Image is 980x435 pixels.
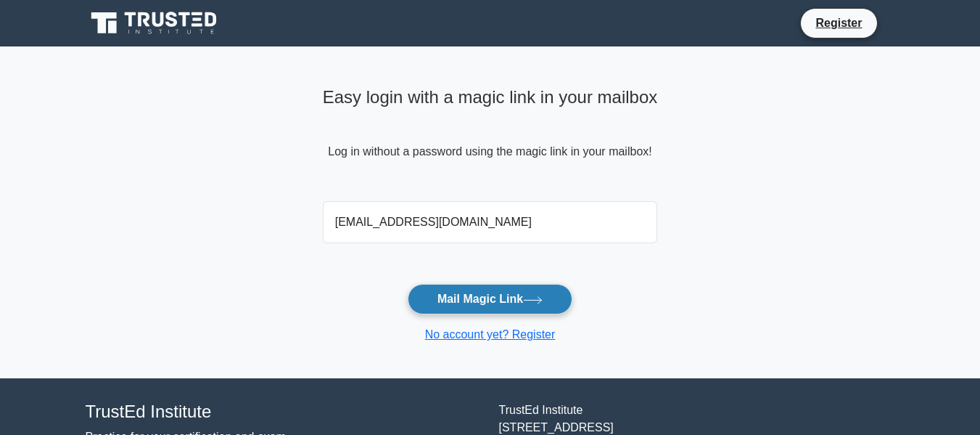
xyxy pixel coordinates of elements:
[86,402,482,423] h4: TrustEd Institute
[807,14,870,32] a: Register
[323,87,658,108] h4: Easy login with a magic link in your mailbox
[323,201,658,243] input: Email
[408,284,572,314] button: Mail Magic Link
[323,81,658,195] div: Log in without a password using the magic link in your mailbox!
[425,328,556,341] a: No account yet? Register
